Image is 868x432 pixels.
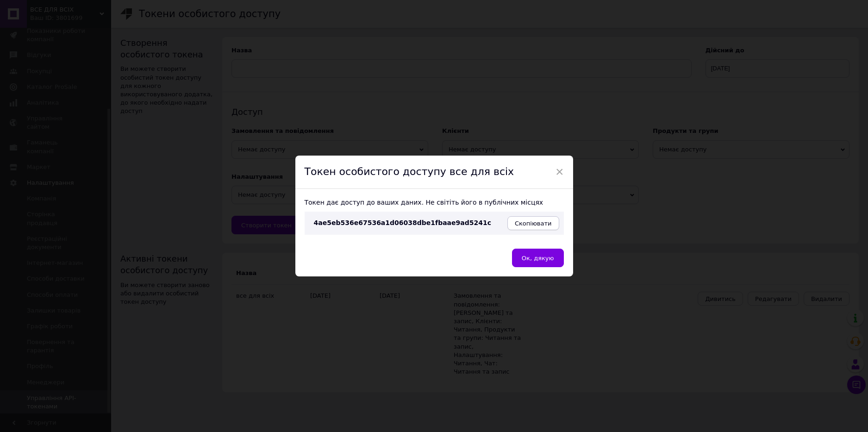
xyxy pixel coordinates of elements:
[556,164,564,180] span: ×
[515,220,552,227] span: Скопіювати
[522,255,554,262] span: Ок, дякую
[305,198,564,207] div: Токен дає доступ до ваших даних. Не світіть його в публічних місцях
[507,216,559,230] button: Скопіювати
[314,219,492,226] span: 4ae5eb536e67536a1d06038dbe1fbaae9ad5241c
[295,156,573,189] div: Токен особистого доступу все для всіх
[512,249,564,267] button: Ок, дякую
